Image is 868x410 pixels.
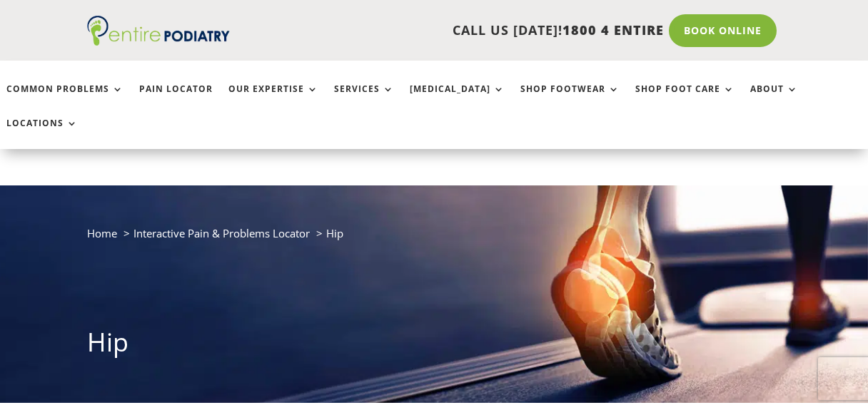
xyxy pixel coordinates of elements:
h1: Hip [87,324,782,367]
span: 1800 4 ENTIRE [562,21,664,39]
img: logo (1) [87,16,230,46]
span: Hip [326,226,343,240]
a: Shop Foot Care [635,84,735,115]
a: Locations [6,118,78,149]
a: Home [87,226,117,240]
a: [MEDICAL_DATA] [410,84,505,115]
a: Interactive Pain & Problems Locator [133,226,310,240]
p: CALL US [DATE]! [241,21,664,40]
a: Services [334,84,394,115]
a: About [750,84,798,115]
a: Entire Podiatry [87,34,230,48]
a: Our Expertise [228,84,318,115]
a: Pain Locator [139,84,213,115]
a: Book Online [669,14,777,47]
a: Shop Footwear [520,84,620,115]
a: Common Problems [6,84,123,115]
nav: breadcrumb [87,224,782,253]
